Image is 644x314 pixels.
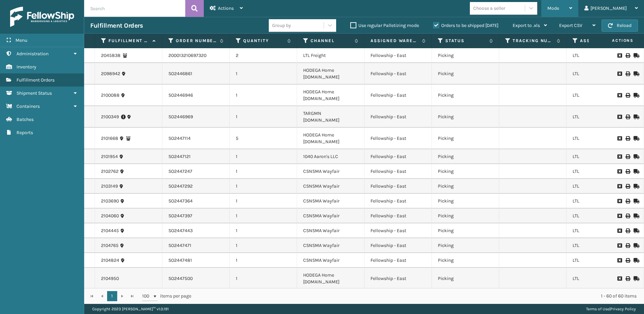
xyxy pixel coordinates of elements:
[567,179,634,194] td: LTL
[162,179,230,194] td: SO2447292
[625,258,630,263] i: Print BOL
[625,154,630,159] i: Print BOL
[162,128,230,149] td: SO2447114
[625,199,630,203] i: Print BOL
[230,238,297,253] td: 1
[625,228,630,233] i: Print BOL
[162,253,230,268] td: SO2447481
[634,184,638,189] i: Mark as Shipped
[591,35,638,46] span: Actions
[432,238,499,253] td: Picking
[101,168,119,175] a: 2102762
[17,90,52,96] span: Shipment Status
[364,63,432,85] td: Fellowship - East
[243,38,284,44] label: Quantity
[625,184,630,189] i: Print BOL
[17,77,55,83] span: Fulfillment Orders
[634,258,638,263] i: Mark as Shipped
[634,136,638,141] i: Mark as Shipped
[432,128,499,149] td: Picking
[230,164,297,179] td: 1
[142,291,191,301] span: items per page
[602,20,638,32] button: Reload
[364,48,432,63] td: Fellowship - East
[101,183,118,190] a: 2103149
[162,48,230,63] td: 200013210697320
[162,85,230,106] td: SO2446946
[634,199,638,203] i: Mark as Shipped
[567,128,634,149] td: LTL
[230,268,297,289] td: 1
[634,53,638,58] i: Mark as Shipped
[297,63,364,85] td: HODEGA Home [DOMAIN_NAME]
[297,223,364,238] td: CSNSMA Wayfair
[547,5,559,11] span: Mode
[162,63,230,85] td: SO2446861
[162,238,230,253] td: SO2447471
[364,128,432,149] td: Fellowship - East
[101,92,120,99] a: 2100088
[201,293,637,300] div: 1 - 60 of 60 items
[364,238,432,253] td: Fellowship - East
[297,238,364,253] td: CSNSMA Wayfair
[580,38,621,44] label: Assigned Carrier Service
[625,243,630,248] i: Print BOL
[617,214,621,218] i: Request to Be Cancelled
[432,179,499,194] td: Picking
[297,209,364,223] td: CSNSMA Wayfair
[230,209,297,223] td: 1
[617,184,621,189] i: Request to Be Cancelled
[432,194,499,209] td: Picking
[162,194,230,209] td: SO2447364
[432,223,499,238] td: Picking
[17,51,49,57] span: Administration
[364,179,432,194] td: Fellowship - East
[101,153,118,160] a: 2101954
[364,223,432,238] td: Fellowship - East
[432,209,499,223] td: Picking
[176,38,217,44] label: Order Number
[311,38,351,44] label: Channel
[101,70,120,77] a: 2098942
[617,115,621,119] i: Request to Be Cancelled
[162,268,230,289] td: SO2447500
[10,7,74,27] img: logo
[297,85,364,106] td: HODEGA Home [DOMAIN_NAME]
[634,71,638,76] i: Mark as Shipped
[364,149,432,164] td: Fellowship - East
[101,227,119,234] a: 2104445
[567,63,634,85] td: LTL
[101,257,119,264] a: 2104824
[634,243,638,248] i: Mark as Shipped
[586,307,609,311] a: Terms of Use
[230,85,297,106] td: 1
[108,38,149,44] label: Fulfillment Order Id
[297,128,364,149] td: HODEGA Home [DOMAIN_NAME]
[90,22,143,30] h3: Fulfillment Orders
[567,268,634,289] td: LTL
[634,93,638,98] i: Mark as Shipped
[625,115,630,119] i: Print BOL
[230,194,297,209] td: 1
[559,23,582,28] span: Export CSV
[218,5,234,11] span: Actions
[142,293,152,300] span: 100
[432,106,499,128] td: Picking
[17,103,40,109] span: Containers
[230,128,297,149] td: 5
[272,22,291,29] div: Group by
[17,64,36,70] span: Inventory
[364,268,432,289] td: Fellowship - East
[634,169,638,174] i: Mark as Shipped
[567,149,634,164] td: LTL
[162,106,230,128] td: SO2446969
[634,228,638,233] i: Mark as Shipped
[625,276,630,281] i: Print BOL
[567,106,634,128] td: LTL
[567,194,634,209] td: LTL
[567,238,634,253] td: LTL
[15,37,27,43] span: Menu
[567,209,634,223] td: LTL
[617,53,621,58] i: Request to Be Cancelled
[625,71,630,76] i: Print BOL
